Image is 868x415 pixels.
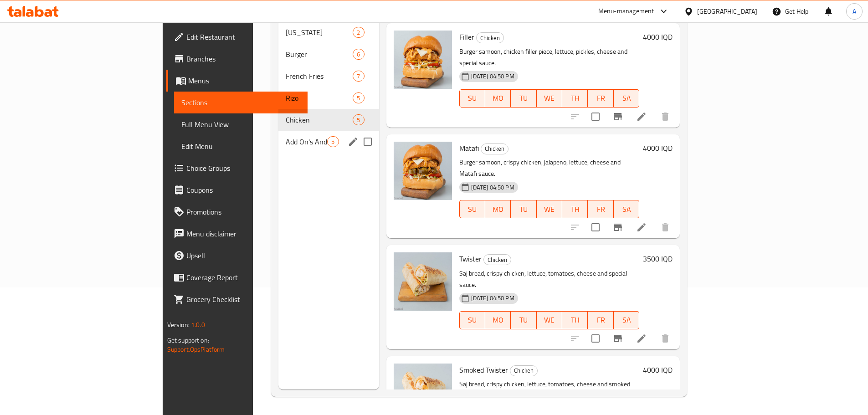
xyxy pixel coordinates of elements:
[463,313,482,327] span: SU
[353,50,364,59] span: 6
[166,288,308,310] a: Grocery Checklist
[186,272,300,283] span: Coverage Report
[186,184,300,195] span: Coupons
[607,216,629,238] button: Branch-specific-item
[477,33,503,43] span: Chicken
[511,200,536,218] button: TU
[174,92,308,113] a: Sections
[191,319,205,331] span: 1.0.0
[286,49,353,60] span: Burger
[166,70,308,92] a: Menus
[166,157,308,179] a: Choice Groups
[514,313,533,327] span: TU
[643,31,673,43] h6: 4000 IQD
[181,141,300,152] span: Edit Menu
[566,313,584,327] span: TH
[167,319,190,331] span: Version:
[514,203,533,216] span: TU
[481,143,508,154] div: Chicken
[459,157,640,179] p: Burger samoon, crispy chicken, jalapeno, lettuce, cheese and Matafi sauce.
[566,203,584,216] span: TH
[485,200,511,218] button: MO
[278,87,379,109] div: Rizo5
[562,200,588,218] button: TH
[537,200,562,218] button: WE
[328,138,338,146] span: 5
[459,89,485,108] button: SU
[186,294,300,305] span: Grocery Checklist
[166,245,308,266] a: Upsell
[654,106,676,128] button: delete
[167,334,209,346] span: Get support on:
[643,142,673,154] h6: 4000 IQD
[286,114,353,125] div: Chicken
[617,313,636,327] span: SA
[562,311,588,329] button: TH
[167,343,225,355] a: Support.OpsPlatform
[353,71,364,82] div: items
[278,18,379,156] nav: Menu sections
[607,328,629,349] button: Branch-specific-item
[353,94,364,102] span: 5
[489,203,507,216] span: MO
[614,89,639,108] button: SA
[463,92,482,105] span: SU
[181,97,300,108] span: Sections
[278,43,379,65] div: Burger6
[636,333,647,344] a: Edit menu item
[166,201,308,223] a: Promotions
[654,328,676,349] button: delete
[286,27,353,38] div: Kentucky
[394,252,452,311] img: Twister
[636,111,647,122] a: Edit menu item
[591,203,610,216] span: FR
[166,26,308,48] a: Edit Restaurant
[562,89,588,108] button: TH
[459,268,640,291] p: Saj bread, crispy chicken, lettuce, tomatoes, cheese and special sauce.
[481,143,508,154] span: Chicken
[459,46,640,69] p: Burger samoon, chicken filler piece, lettuce, pickles, cheese and special sauce.
[484,255,511,265] span: Chicken
[394,31,452,89] img: Filler
[511,89,536,108] button: TU
[166,223,308,245] a: Menu disclaimer
[346,135,360,149] button: edit
[654,216,676,238] button: delete
[459,379,640,401] p: Saj bread, crispy chicken, lettuce, tomatoes, cheese and smoked sauce.
[278,65,379,87] div: French Fries7
[459,363,508,377] span: Smoked Twister
[327,136,339,147] div: items
[166,48,308,70] a: Branches
[467,294,518,302] span: [DATE] 04:50 PM
[636,222,647,233] a: Edit menu item
[485,89,511,108] button: MO
[188,75,300,86] span: Menus
[463,203,482,216] span: SU
[459,252,482,266] span: Twister
[853,6,856,16] span: A
[166,266,308,288] a: Coverage Report
[476,32,504,43] div: Chicken
[353,92,364,103] div: items
[614,200,639,218] button: SA
[511,311,536,329] button: TU
[586,329,605,348] span: Select to update
[286,136,327,147] span: Add On's And Drinks
[588,200,613,218] button: FR
[586,107,605,126] span: Select to update
[459,141,479,155] span: Matafi
[174,135,308,157] a: Edit Menu
[591,92,610,105] span: FR
[537,311,562,329] button: WE
[489,92,507,105] span: MO
[510,365,537,376] span: Chicken
[286,71,353,82] span: French Fries
[353,49,364,60] div: items
[510,365,538,376] div: Chicken
[588,89,613,108] button: FR
[459,30,474,44] span: Filler
[514,92,533,105] span: TU
[540,92,559,105] span: WE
